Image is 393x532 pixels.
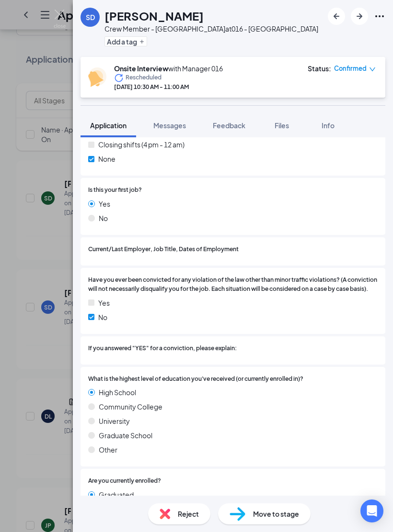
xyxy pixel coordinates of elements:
[88,245,239,254] span: Current/Last Employer, Job Title, Dates of Employment
[98,139,185,150] span: Closing shifts (4 pm - 12 am)
[331,11,342,22] svg: ArrowLeftNew
[360,499,383,522] div: Open Intercom Messenger
[114,73,124,83] svg: Loading
[334,64,367,73] span: Confirmed
[114,83,223,91] div: [DATE] 10:30 AM - 11:00 AM
[213,121,245,130] span: Feedback
[99,401,162,412] span: Community College
[90,121,127,130] span: Application
[153,121,186,130] span: Messages
[275,121,289,130] span: Files
[374,11,385,22] svg: Ellipses
[99,199,110,209] span: Yes
[88,477,161,486] span: Are you currently enrolled?
[98,298,110,308] span: Yes
[354,11,365,22] svg: ArrowRight
[178,509,199,519] span: Reject
[99,416,130,426] span: University
[328,8,345,25] button: ArrowLeftNew
[114,64,168,73] b: Onsite Interview
[104,24,318,33] div: Crew Member - [GEOGRAPHIC_DATA] at 016 - [GEOGRAPHIC_DATA]
[126,73,162,83] span: Rescheduled
[88,344,237,353] span: If you answered "YES" for a conviction, please explain:
[88,375,303,384] span: What is the highest level of education you've received (or currently enrolled in)?
[86,12,95,22] div: SD
[308,64,331,73] div: Status :
[104,36,147,46] button: PlusAdd a tag
[253,509,299,519] span: Move to stage
[99,444,117,455] span: Other
[99,387,136,398] span: High School
[351,8,368,25] button: ArrowRight
[99,489,134,500] span: Graduated
[99,213,108,223] span: No
[369,66,376,73] span: down
[99,430,152,441] span: Graduate School
[104,8,204,24] h1: [PERSON_NAME]
[88,186,142,195] span: Is this your first job?
[98,312,107,322] span: No
[88,276,378,294] span: Have you ever been convicted for any violation of the law other than minor traffic violations? (A...
[139,39,145,44] svg: Plus
[114,64,223,73] div: with Manager 016
[322,121,335,130] span: Info
[98,154,116,164] span: None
